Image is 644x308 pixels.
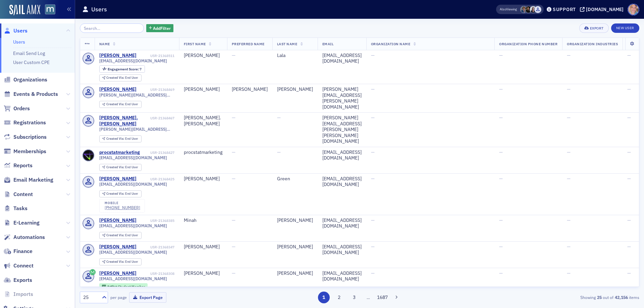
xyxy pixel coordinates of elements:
span: Imports [13,291,33,298]
div: Created Via: End User [99,190,142,197]
img: SailAMX [9,5,40,15]
button: Export [579,23,608,33]
span: — [627,217,631,223]
a: Users [13,39,25,45]
a: Tasks [4,205,28,212]
div: End User [106,76,138,80]
a: Subscriptions [4,133,47,141]
a: [PERSON_NAME] [99,86,137,93]
div: [PERSON_NAME][EMAIL_ADDRESS][PERSON_NAME][PERSON_NAME][DOMAIN_NAME] [322,115,362,144]
div: Also [500,7,506,11]
div: Green [277,176,313,182]
span: — [499,115,503,121]
a: Organizations [4,76,47,83]
div: Created Via: End User [99,135,142,142]
div: [EMAIL_ADDRESS][DOMAIN_NAME] [322,270,362,282]
span: Created Via : [106,75,125,80]
div: USR-21368308 [138,271,174,276]
span: Organization Phone Number [499,42,557,46]
div: [PERSON_NAME][EMAIL_ADDRESS][PERSON_NAME][DOMAIN_NAME] [322,86,362,110]
div: Showing out of items [458,294,639,300]
button: [DOMAIN_NAME] [580,7,626,12]
span: Reports [13,162,33,169]
div: End User [106,137,138,141]
a: [PERSON_NAME] [99,176,137,182]
div: [PERSON_NAME] [99,270,137,276]
div: [EMAIL_ADDRESS][DOMAIN_NAME] [322,53,362,64]
span: [EMAIL_ADDRESS][DOMAIN_NAME] [99,155,167,160]
div: Created Via: End User [99,258,142,265]
label: per page [110,294,127,300]
span: — [371,86,375,92]
div: End User [106,166,138,169]
span: Events & Products [13,90,58,98]
span: [EMAIL_ADDRESS][DOMAIN_NAME] [99,58,167,63]
a: Orders [4,105,30,112]
span: Last Name [277,42,298,46]
span: — [567,217,571,223]
a: Reports [4,162,33,169]
div: [EMAIL_ADDRESS][DOMAIN_NAME] [322,176,362,188]
span: [EMAIL_ADDRESS][DOMAIN_NAME] [99,223,167,228]
span: — [371,217,375,223]
button: Export Page [129,292,166,303]
span: — [232,115,235,121]
span: Email [322,42,334,46]
div: [PERSON_NAME] [184,244,222,250]
a: procstatmarketing [99,149,140,156]
a: Exports [4,276,32,284]
div: Export [590,26,604,30]
span: Viewing [500,7,517,12]
span: — [499,176,503,182]
a: [PERSON_NAME] [99,53,137,59]
div: procstatmarketing [184,149,222,156]
span: — [567,149,571,155]
span: [PERSON_NAME][EMAIL_ADDRESS][PERSON_NAME][DOMAIN_NAME] [99,93,174,98]
span: Users [13,27,28,35]
span: [EMAIL_ADDRESS][DOMAIN_NAME] [99,182,167,187]
span: — [499,52,503,58]
span: — [567,244,571,250]
div: [EMAIL_ADDRESS][DOMAIN_NAME] [322,218,362,229]
span: Active [107,284,118,289]
span: Organization Industries [567,42,618,46]
span: Justin Chase [534,6,541,13]
div: USR-21368385 [138,219,174,223]
span: — [232,217,235,223]
span: — [232,176,235,182]
a: [PERSON_NAME].[PERSON_NAME] [99,115,149,127]
span: Subscriptions [13,133,47,141]
a: New User [611,23,639,33]
span: — [277,149,281,155]
div: [PERSON_NAME] [277,86,313,93]
div: End User [106,103,138,106]
span: Exports [13,276,32,284]
span: Created Via : [106,233,125,237]
span: — [567,270,571,276]
div: [EMAIL_ADDRESS][DOMAIN_NAME] [322,244,362,256]
a: Registrations [4,119,46,126]
div: [PERSON_NAME] [277,244,313,250]
span: Chris Dougherty [520,6,527,13]
span: — [627,115,631,121]
span: E-Learning [13,219,40,227]
span: Created Via : [106,191,125,196]
div: Minah [184,218,222,224]
span: Registrations [13,119,46,126]
div: [EMAIL_ADDRESS][DOMAIN_NAME] [322,149,362,161]
a: [PHONE_NUMBER] [105,205,140,210]
span: — [371,176,375,182]
span: — [499,244,503,250]
a: Automations [4,234,45,241]
div: USR-21368347 [138,245,174,249]
span: Preferred Name [232,42,265,46]
span: — [277,115,281,121]
span: Organizations [13,76,47,83]
div: Created Via: End User [99,232,142,239]
div: Support [553,6,576,12]
span: Created Via : [106,165,125,169]
span: Add Filter [153,25,171,31]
